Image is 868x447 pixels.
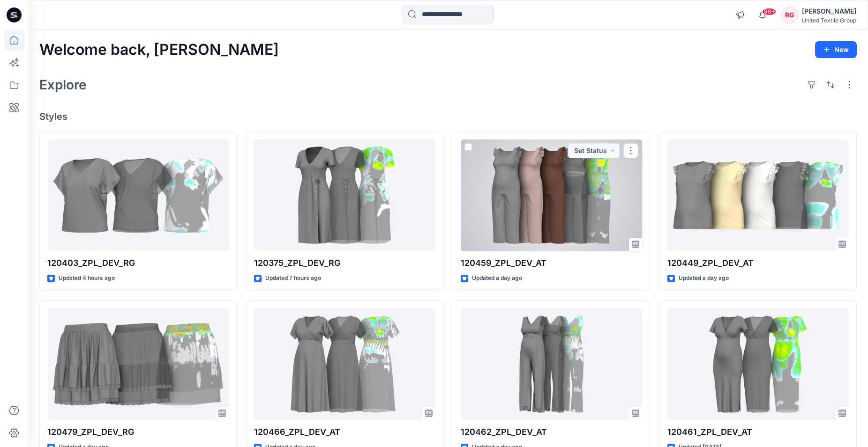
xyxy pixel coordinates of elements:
h4: Styles [39,111,857,122]
h2: Explore [39,77,87,92]
p: Updated a day ago [472,273,522,283]
p: 120461_ZPL_DEV_AT [667,425,849,439]
span: 99+ [762,8,776,15]
a: 120459_ZPL_DEV_AT [461,139,642,251]
p: 120479_ZPL_DEV_RG [47,425,229,439]
p: 120466_ZPL_DEV_AT [254,425,435,439]
p: 120462_ZPL_DEV_AT [461,425,642,439]
p: Updated a day ago [679,273,729,283]
p: 120375_ZPL_DEV_RG [254,256,435,270]
p: 120459_ZPL_DEV_AT [461,256,642,270]
div: [PERSON_NAME] [802,6,856,17]
div: United Textile Group [802,17,856,24]
a: 120461_ZPL_DEV_AT [667,308,849,420]
a: 120462_ZPL_DEV_AT [461,308,642,420]
p: 120403_ZPL_DEV_RG [47,256,229,270]
a: 120466_ZPL_DEV_AT [254,308,435,420]
a: 120449_ZPL_DEV_AT [667,139,849,251]
p: 120449_ZPL_DEV_AT [667,256,849,270]
button: New [815,41,857,58]
p: Updated 4 hours ago [59,273,115,283]
a: 120375_ZPL_DEV_RG [254,139,435,251]
a: 120479_ZPL_DEV_RG [47,308,229,420]
div: RG [781,7,798,23]
a: 120403_ZPL_DEV_RG [47,139,229,251]
h2: Welcome back, [PERSON_NAME] [39,41,279,59]
p: Updated 7 hours ago [265,273,321,283]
